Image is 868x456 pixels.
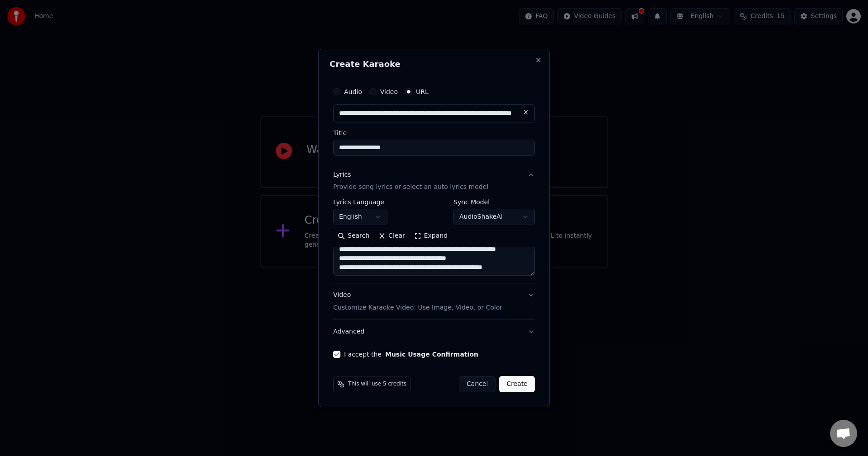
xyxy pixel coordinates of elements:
label: URL [416,89,429,95]
label: Title [333,130,535,136]
button: Clear [374,229,410,244]
label: Audio [344,89,362,95]
button: Expand [410,229,452,244]
button: Search [333,229,374,244]
button: Cancel [459,376,495,392]
button: Create [499,376,535,392]
h2: Create Karaoke [330,60,538,68]
div: Video [333,291,502,313]
span: This will use 5 credits [348,381,406,388]
div: Lyrics [333,170,351,179]
button: VideoCustomize Karaoke Video: Use Image, Video, or Color [333,284,535,320]
p: Provide song lyrics or select an auto lyrics model [333,183,488,192]
label: I accept the [344,351,478,357]
button: I accept the [385,351,478,357]
label: Lyrics Language [333,199,387,206]
p: Customize Karaoke Video: Use Image, Video, or Color [333,303,502,312]
button: Advanced [333,320,535,343]
button: LyricsProvide song lyrics or select an auto lyrics model [333,163,535,199]
div: LyricsProvide song lyrics or select an auto lyrics model [333,199,535,283]
label: Video [380,89,398,95]
label: Sync Model [453,199,535,206]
